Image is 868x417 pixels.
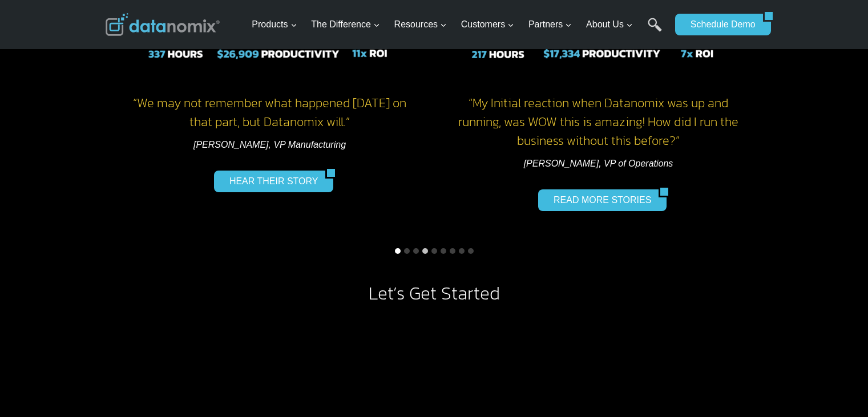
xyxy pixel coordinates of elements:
[404,248,410,254] button: Go to slide 2
[675,14,763,35] a: Schedule Demo
[311,17,380,32] span: The Difference
[446,94,752,150] h4: “My Initial reaction when Datanomix was up and running, was WOW this is amazing! How did I run th...
[431,248,437,254] button: Go to slide 5
[538,189,659,211] a: READ MORE STORIES
[461,17,514,32] span: Customers
[394,17,447,32] span: Resources
[106,13,220,36] img: Datanomix
[106,246,763,256] ul: Select a slide to show
[214,171,326,192] a: HEAR THEIR STORY
[193,140,346,149] em: [PERSON_NAME], VP Manufacturing
[450,248,455,254] button: Go to slide 7
[395,248,401,254] button: Go to slide 1
[524,159,673,168] em: [PERSON_NAME], VP of Operations
[422,248,428,254] button: Go to slide 4
[648,18,662,43] a: Search
[106,284,763,302] h2: Let’s Get Started
[441,248,446,254] button: Go to slide 6
[413,248,419,254] button: Go to slide 3
[459,248,465,254] button: Go to slide 8
[252,17,297,32] span: Products
[528,17,572,32] span: Partners
[117,94,423,131] h4: “We may not remember what happened [DATE] on that part, but Datanomix will.”
[468,248,474,254] button: Go to slide 9
[586,17,633,32] span: About Us
[247,6,669,43] nav: Primary Navigation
